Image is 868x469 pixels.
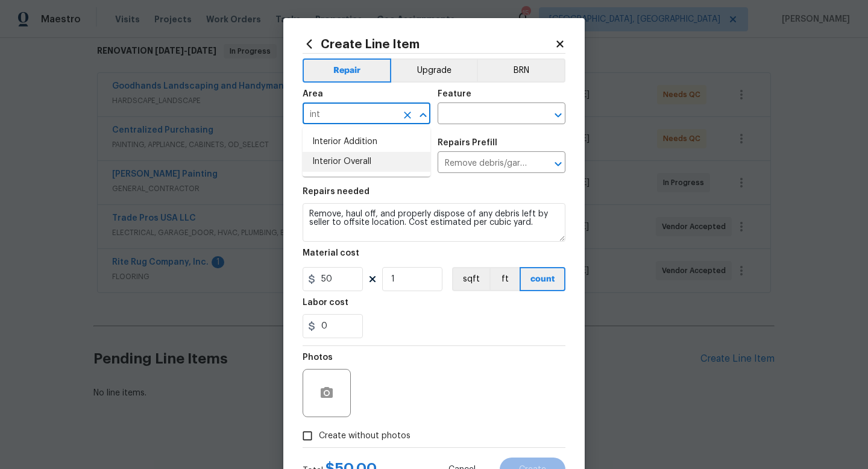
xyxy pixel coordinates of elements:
button: count [520,267,565,291]
h5: Labor cost [303,298,348,307]
button: Repair [303,58,391,83]
button: sqft [452,267,489,291]
span: Create without photos [319,430,410,442]
button: Upgrade [391,58,477,83]
h5: Area [303,90,323,98]
textarea: Remove, haul off, and properly dispose of any debris left by seller to offsite location. Cost est... [303,203,565,242]
h2: Create Line Item [303,37,555,51]
h5: Repairs needed [303,187,370,196]
button: BRN [477,58,565,83]
h5: Feature [438,90,471,98]
h5: Material cost [303,249,359,257]
button: Clear [399,107,416,124]
li: Interior Overall [303,152,430,172]
li: Interior Addition [303,132,430,152]
button: Open [550,156,567,172]
button: ft [489,267,520,291]
button: Open [550,107,567,124]
button: Close [415,107,432,124]
h5: Repairs Prefill [438,139,497,147]
h5: Photos [303,353,333,362]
